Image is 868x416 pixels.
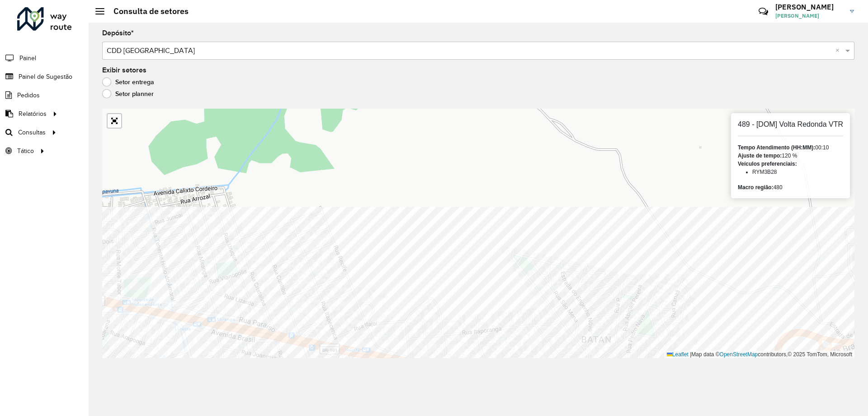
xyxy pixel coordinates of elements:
[775,12,843,20] span: [PERSON_NAME]
[738,161,797,167] strong: Veículos preferenciais:
[738,120,843,129] h6: 489 - [DOM] Volta Redonda VTR
[752,168,843,176] li: RYM3B28
[104,6,189,16] h2: Consulta de setores
[102,65,146,76] label: Exibir setores
[738,144,815,151] strong: Tempo Atendimento (HH:MM):
[738,183,843,191] div: 480
[18,128,46,137] span: Consultas
[738,143,843,152] div: 00:10
[19,53,36,63] span: Painel
[690,351,691,358] span: |
[738,153,782,159] strong: Ajuste de tempo:
[108,114,121,128] a: Abrir mapa em tela cheia
[835,45,843,56] span: Clear all
[19,109,47,119] span: Relatórios
[102,89,154,98] label: Setor planner
[738,152,843,160] div: 120 %
[738,184,774,191] strong: Macro região:
[17,91,40,100] span: Pedidos
[665,351,854,359] div: Map data © contributors,© 2025 TomTom, Microsoft
[667,351,689,358] a: Leaflet
[102,28,134,38] label: Depósito
[754,2,773,21] a: Contato Rápido
[775,3,843,11] h3: [PERSON_NAME]
[19,72,72,81] span: Painel de Sugestão
[720,351,758,358] a: OpenStreetMap
[17,146,34,156] span: Tático
[102,77,154,86] label: Setor entrega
